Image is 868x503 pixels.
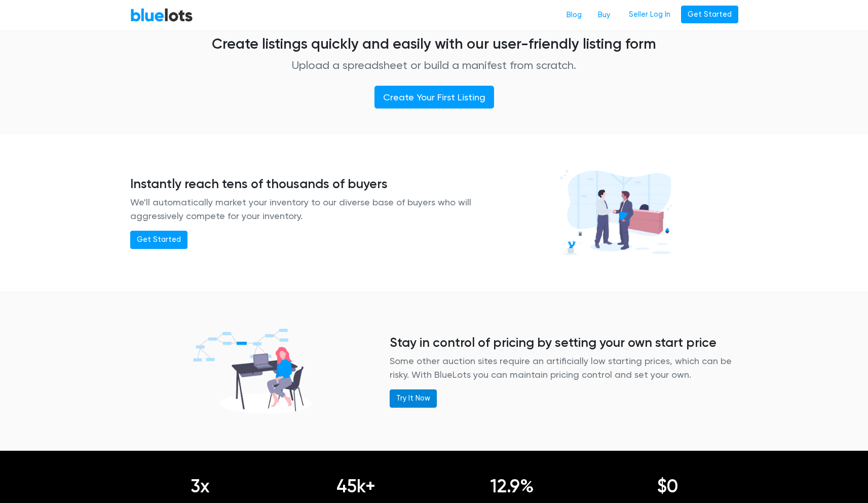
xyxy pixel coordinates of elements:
[442,475,583,497] h1: 12.9%
[622,6,677,24] a: Seller Log In
[558,6,590,25] a: Blog
[182,35,686,53] h2: Create listings quickly and easily with our user-friendly listing form
[548,162,684,263] img: business_buyers-cfd69abd64898b0651ac148da210bee8ea7754f659c9979d10ce09be390d4898.png
[681,6,738,24] a: Get Started
[597,475,738,497] h1: $0
[390,354,738,381] p: Some other auction sites require an artificially low starting prices, which can be risky. With Bl...
[130,176,479,191] h3: Instantly reach tens of thousands of buyers
[130,475,271,497] h1: 3x
[130,195,479,223] p: We'll automatically market your inventory to our diverse base of buyers who will aggressively com...
[181,320,324,422] img: software_does_the_rest-1ace83036a4afef12fcdcdcaca3111683abf6b574c56ce50e82dc01ac4e15000.png
[182,57,686,74] p: Upload a spreadsheet or build a manifest from scratch.
[374,86,494,109] a: Create Your First Listing
[590,6,618,25] a: Buy
[130,231,187,249] a: Get Started
[286,475,427,497] h1: 45k+
[390,389,437,408] a: Try It Now
[390,335,738,350] h3: Stay in control of pricing by setting your own start price
[130,8,193,22] a: BlueLots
